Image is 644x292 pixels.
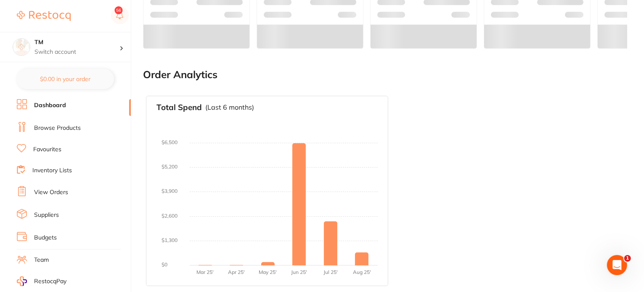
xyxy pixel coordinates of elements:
[34,48,119,56] p: Switch account
[17,11,71,21] img: Restocq Logo
[13,39,30,55] img: TM
[17,6,71,26] a: Restocq Logo
[34,211,59,219] a: Suppliers
[34,124,81,132] a: Browse Products
[624,255,631,262] span: 1
[34,234,57,242] a: Budgets
[34,38,119,47] h4: TM
[17,276,66,286] a: RestocqPay
[34,256,49,264] a: Team
[33,145,61,154] a: Favourites
[32,166,72,175] a: Inventory Lists
[205,103,254,111] p: (Last 6 months)
[143,69,627,81] h2: Order Analytics
[17,276,27,286] img: RestocqPay
[607,255,627,275] iframe: Intercom live chat
[34,101,66,110] a: Dashboard
[156,103,202,112] h3: Total Spend
[34,188,68,197] a: View Orders
[34,277,66,286] span: RestocqPay
[17,69,114,89] button: $0.00 in your order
